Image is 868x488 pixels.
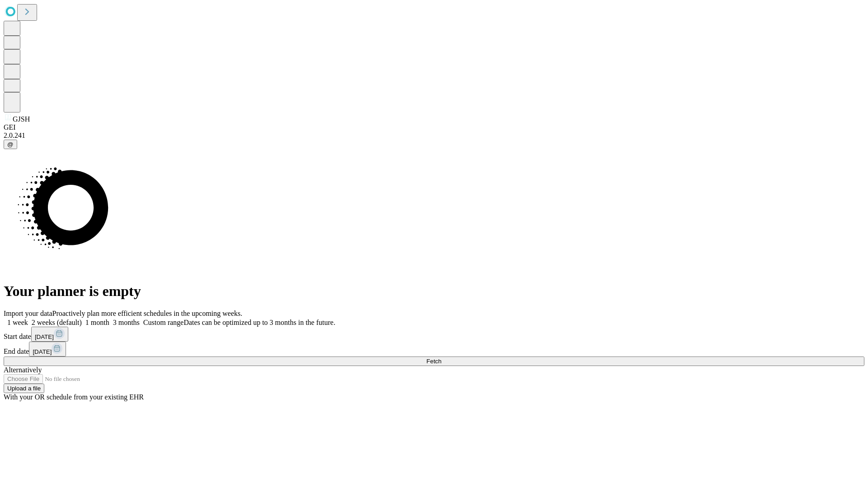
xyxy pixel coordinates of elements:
div: End date [4,342,864,357]
span: Proactively plan more efficient schedules in the upcoming weeks. [52,310,242,317]
h1: Your planner is empty [4,283,864,300]
span: Dates can be optimized up to 3 months in the future. [184,319,335,326]
div: Start date [4,327,864,342]
div: GEI [4,123,864,131]
span: Custom range [143,319,184,326]
span: With your OR schedule from your existing EHR [4,393,144,401]
button: [DATE] [31,327,68,342]
button: @ [4,140,17,149]
button: Upload a file [4,384,44,393]
span: [DATE] [33,348,52,355]
span: 3 months [113,319,140,326]
button: [DATE] [29,342,66,357]
span: Alternatively [4,366,42,374]
span: 2 weeks (default) [32,319,82,326]
span: @ [7,141,14,148]
span: Import your data [4,310,52,317]
span: 1 week [7,319,28,326]
span: Fetch [426,358,441,365]
div: 2.0.241 [4,131,864,140]
span: 1 month [85,319,109,326]
span: GJSH [13,115,30,123]
span: [DATE] [35,333,54,340]
button: Fetch [4,357,864,366]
